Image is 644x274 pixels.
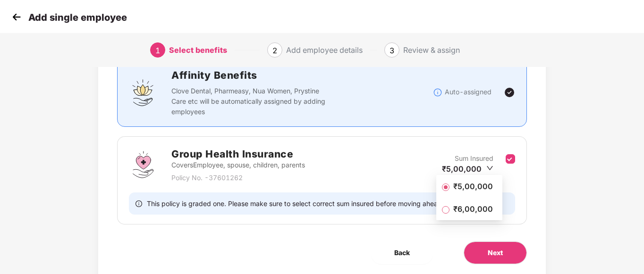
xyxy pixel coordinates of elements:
span: Back [394,248,410,258]
img: svg+xml;base64,PHN2ZyBpZD0iQWZmaW5pdHlfQmVuZWZpdHMiIGRhdGEtbmFtZT0iQWZmaW5pdHkgQmVuZWZpdHMiIHhtbG... [129,78,157,107]
p: Auto-assigned [445,87,491,97]
span: Next [488,248,503,258]
h2: Affinity Benefits [171,67,432,83]
img: svg+xml;base64,PHN2ZyBpZD0iR3JvdXBfSGVhbHRoX0luc3VyYW5jZSIgZGF0YS1uYW1lPSJHcm91cCBIZWFsdGggSW5zdX... [129,150,157,179]
span: info-circle [136,199,142,208]
p: Sum Insured [455,153,493,164]
p: Policy No. - 37601262 [171,173,305,183]
button: Back [371,241,433,264]
p: Covers Employee, spouse, children, parents [171,160,305,170]
span: 3 [390,46,394,55]
div: ₹5,00,000 [442,164,493,174]
h2: Group Health Insurance [171,146,305,162]
img: svg+xml;base64,PHN2ZyBpZD0iSW5mb18tXzMyeDMyIiBkYXRhLW5hbWU9IkluZm8gLSAzMngzMiIgeG1sbnM9Imh0dHA6Ly... [433,88,442,97]
div: Add employee details [286,42,363,58]
div: Review & assign [403,42,460,58]
span: 1 [155,46,160,55]
p: Add single employee [28,12,127,23]
img: svg+xml;base64,PHN2ZyBpZD0iVGljay0yNHgyNCIgeG1sbnM9Imh0dHA6Ly93d3cudzMub3JnLzIwMDAvc3ZnIiB3aWR0aD... [504,87,515,98]
span: This policy is graded one. Please make sure to select correct sum insured before moving ahead. [147,199,444,208]
img: svg+xml;base64,PHN2ZyB4bWxucz0iaHR0cDovL3d3dy53My5vcmcvMjAwMC9zdmciIHdpZHRoPSIzMCIgaGVpZ2h0PSIzMC... [9,10,24,24]
span: down [486,165,493,172]
span: ₹5,00,000 [449,181,497,191]
div: Select benefits [169,42,227,58]
button: Next [464,241,527,264]
p: Clove Dental, Pharmeasy, Nua Women, Prystine Care etc will be automatically assigned by adding em... [171,86,328,117]
span: ₹6,00,000 [449,204,497,214]
span: 2 [272,46,277,55]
